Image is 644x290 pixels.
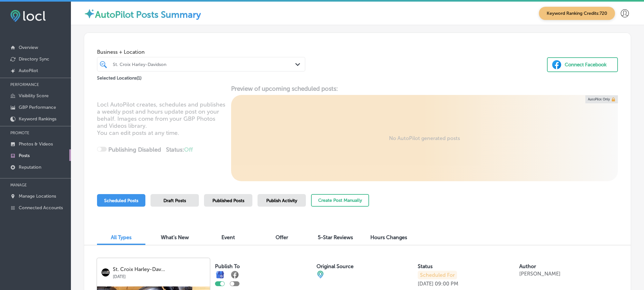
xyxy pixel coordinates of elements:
span: All Types [111,234,132,240]
label: Original Source [317,263,354,269]
p: Posts [19,153,30,158]
div: St. Croix Harley-Davidson [113,61,296,67]
img: fda3e92497d09a02dc62c9cd864e3231.png [10,10,46,22]
label: AutoPilot Posts Summary [95,9,201,20]
p: Overview [19,45,38,50]
span: Draft Posts [163,198,186,203]
p: GBP Performance [19,105,56,110]
label: Author [519,263,536,269]
div: Connect Facebook [565,60,607,70]
img: logo [102,268,110,276]
p: Keyword Rankings [19,116,56,122]
span: Business + Location [97,49,305,55]
span: Keyword Ranking Credits: 720 [539,7,615,20]
label: Publish To [215,263,240,269]
span: Event [221,234,235,240]
label: Status [418,263,433,269]
span: Hours Changes [370,234,407,240]
p: [DATE] [418,281,434,287]
button: Create Post Manually [311,194,369,207]
img: autopilot-icon [84,8,95,19]
p: [DATE] [113,272,205,279]
p: Directory Sync [19,56,49,62]
p: 09:00 PM [435,281,458,287]
span: 5-Star Reviews [318,234,353,240]
span: Offer [276,234,288,240]
span: Published Posts [212,198,244,203]
p: Manage Locations [19,193,56,199]
p: Selected Locations ( 1 ) [97,73,141,81]
p: St. Croix Harley-Dav... [113,267,205,272]
p: AutoPilot [19,68,38,73]
p: Reputation [19,164,41,170]
button: Connect Facebook [547,57,618,72]
p: Connected Accounts [19,205,63,210]
p: Visibility Score [19,93,49,98]
p: Scheduled For [418,271,457,279]
p: [PERSON_NAME] [519,271,561,277]
span: Scheduled Posts [104,198,138,203]
p: Photos & Videos [19,141,53,147]
span: Publish Activity [266,198,297,203]
img: cba84b02adce74ede1fb4a8549a95eca.png [317,271,324,278]
span: What's New [161,234,189,240]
